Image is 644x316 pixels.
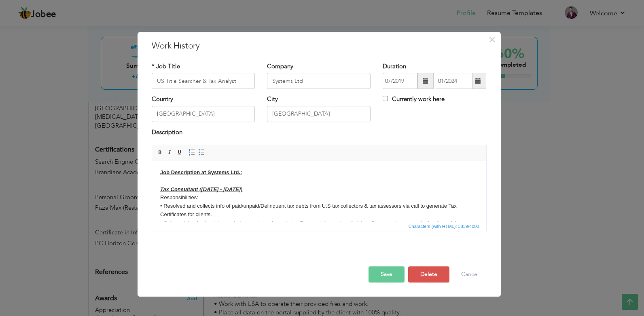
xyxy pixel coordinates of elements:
[152,128,182,137] label: Description
[152,40,487,52] h3: Work History
[383,73,417,89] input: From
[175,148,184,157] a: Underline
[156,148,165,157] a: Bold
[453,266,487,282] button: Cancel
[407,223,482,230] div: Statistics
[165,148,174,157] a: Italic
[369,266,405,282] button: Save
[267,95,278,104] label: City
[486,33,499,46] button: Close
[152,160,486,221] iframe: Rich Text Editor, workEditor
[8,9,90,15] u: Job Description at Systems Ltd.:
[8,26,90,32] u: Tax Consultant ([DATE] - [DATE])
[489,32,496,47] span: ×
[408,266,449,282] button: Delete
[383,96,388,101] input: Currently work here
[187,148,196,157] a: Insert/Remove Numbered List
[267,62,293,71] label: Company
[197,148,206,157] a: Insert/Remove Bulleted List
[436,73,472,89] input: Present
[152,95,173,104] label: Country
[152,62,180,71] label: * Job Title
[383,62,406,71] label: Duration
[383,95,445,104] label: Currently work here
[407,223,481,230] span: Characters (with HTML): 3839/4000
